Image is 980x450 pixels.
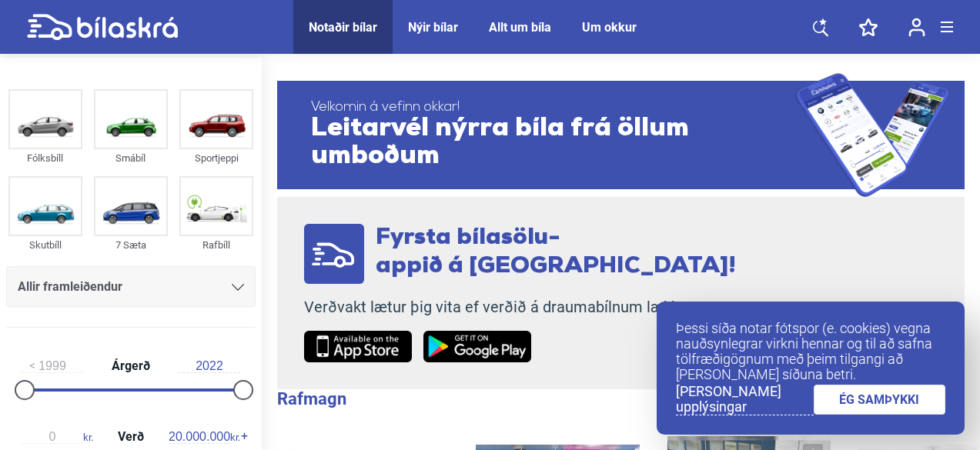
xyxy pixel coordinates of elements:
img: user-login.svg [908,18,925,37]
div: Skutbíll [8,236,82,254]
a: Nýir bílar [408,20,458,35]
a: Um okkur [582,20,637,35]
div: Sportjeppi [179,149,253,167]
div: 7 Sæta [94,236,168,254]
p: Þessi síða notar fótspor (e. cookies) vegna nauðsynlegrar virkni hennar og til að safna tölfræðig... [676,321,945,382]
p: Verðvakt lætur þig vita ef verðið á draumabílnum lækkar. [304,298,736,317]
span: Fyrsta bílasölu- appið á [GEOGRAPHIC_DATA]! [376,226,736,278]
div: Fólksbíll [8,149,82,167]
a: [PERSON_NAME] upplýsingar [676,384,814,415]
span: Verð [114,431,148,443]
div: Rafbíll [179,236,253,254]
span: kr. [22,430,93,444]
a: Allt um bíla [489,20,551,35]
a: ÉG SAMÞYKKI [814,385,946,415]
a: Velkomin á vefinn okkar!Leitarvél nýrra bíla frá öllum umboðum [277,73,965,197]
div: Smábíl [94,149,168,167]
span: Leitarvél nýrra bíla frá öllum umboðum [311,115,795,171]
a: Notaðir bílar [309,20,377,35]
span: Velkomin á vefinn okkar! [311,100,795,115]
b: Rafmagn [277,389,346,408]
span: kr. [169,430,240,444]
span: Allir framleiðendur [18,276,122,298]
span: Árgerð [108,360,154,372]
